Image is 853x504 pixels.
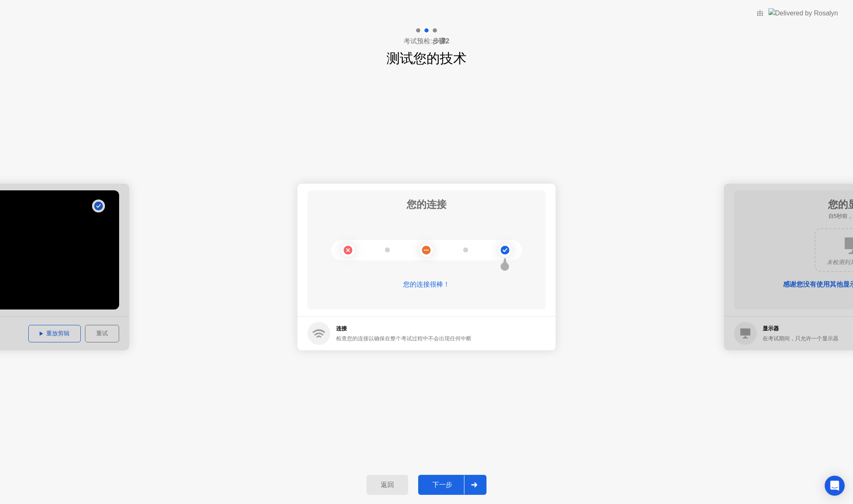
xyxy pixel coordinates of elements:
div: 检查您的连接以确保在整个考试过程中不会出现任何中断 [336,334,471,342]
h5: 连接 [336,324,471,333]
button: 返回 [367,475,408,495]
div: 由 [757,8,763,18]
h1: 测试您的技术 [387,48,466,68]
img: Delivered by Rosalyn [768,8,838,18]
div: 返回 [369,481,406,489]
h4: 考试预检: [404,36,449,46]
div: Open Intercom Messenger [825,476,845,496]
div: 下一步 [421,481,464,489]
h1: 您的连接 [407,197,446,212]
b: 步骤2 [432,37,449,45]
div: 您的连接很棒！ [307,279,546,289]
button: 下一步 [418,475,486,495]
